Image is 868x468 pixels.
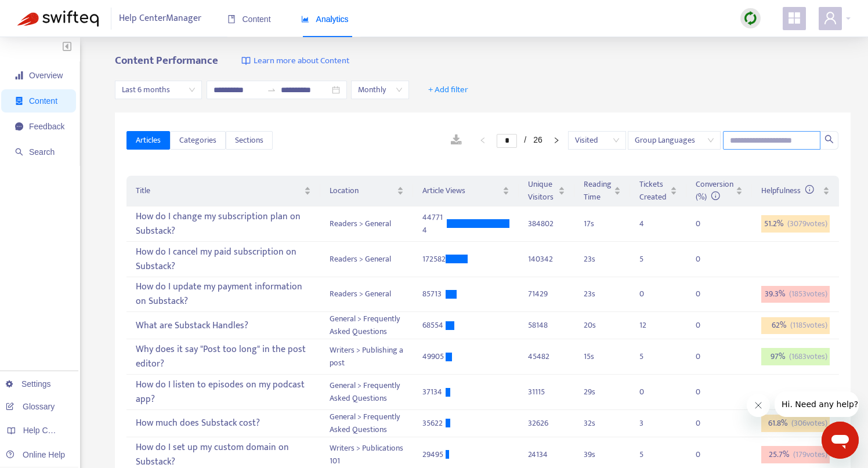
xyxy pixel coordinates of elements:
div: 0 [696,253,719,266]
th: Location [320,176,413,206]
th: Article Views [413,176,519,206]
div: 39 s [584,448,621,461]
span: area-chart [301,15,309,23]
span: search [15,148,23,156]
iframe: Button to launch messaging window [822,422,859,459]
th: Reading Time [574,176,630,206]
div: 0 [696,386,719,398]
div: 5 [639,448,663,461]
span: / [524,135,526,144]
td: Readers > General [320,206,413,242]
span: Article Views [422,184,500,197]
span: Content [227,14,271,24]
span: to [267,85,276,95]
span: Reading Time [584,178,612,204]
span: Help Center Manager [119,8,201,30]
div: 20 s [584,319,621,332]
button: Categories [170,131,226,150]
div: 17 s [584,217,621,230]
span: ( 1185 votes) [790,319,827,332]
div: 15 s [584,350,621,363]
span: ( 1853 votes) [789,288,827,300]
td: Readers > General [320,277,413,313]
button: right [547,133,566,147]
span: Content [29,96,57,106]
div: 5 [639,350,663,363]
img: image-link [241,56,251,66]
span: Search [29,147,55,157]
span: message [15,122,23,130]
span: ( 306 votes) [791,417,827,430]
button: + Add filter [419,81,477,99]
div: 24134 [528,448,566,461]
span: Unique Visitors [528,178,556,204]
td: General > Frequently Asked Questions [320,375,413,410]
div: 4 [639,217,663,230]
span: Location [330,184,395,197]
button: Sections [226,131,273,150]
span: Conversion (%) [696,177,733,204]
td: Writers > Publishing a post [320,339,413,375]
div: How much does Substack cost? [136,414,311,433]
div: 23 s [584,288,621,300]
li: Previous Page [473,133,492,147]
div: 140342 [528,253,566,266]
div: 172582 [422,253,446,266]
span: Monthly [358,81,402,99]
span: ( 3079 votes) [787,217,827,230]
div: 32 s [584,417,621,430]
div: 97 % [761,348,830,365]
span: Help Centers [23,426,71,435]
div: 39.3 % [761,286,830,303]
div: Why does it say "Post too long" in the post editor? [136,340,311,373]
td: General > Frequently Asked Questions [320,312,413,339]
a: Learn more about Content [241,55,349,68]
div: 61.8 % [761,415,830,432]
a: Settings [6,379,51,389]
div: 3 [639,417,663,430]
span: signal [15,71,23,79]
span: ( 1683 votes) [789,350,827,363]
div: 32626 [528,417,566,430]
span: Visited [575,132,619,149]
div: 447714 [422,211,447,237]
span: Learn more about Content [254,55,349,68]
span: Tickets Created [639,178,668,204]
div: 0 [696,448,719,461]
th: Title [126,176,320,206]
span: book [227,15,236,23]
span: Helpfulness [761,184,814,197]
b: Content Performance [115,52,218,70]
span: Analytics [301,14,349,24]
div: 5 [639,253,663,266]
th: Unique Visitors [519,176,575,206]
div: 0 [696,217,719,230]
span: Title [136,184,302,197]
div: 25.7 % [761,446,830,463]
div: 23 s [584,253,621,266]
img: Swifteq [17,10,99,27]
span: ( 179 votes) [793,448,827,461]
iframe: Close message [747,394,770,417]
span: search [824,135,834,144]
div: 49905 [422,350,446,363]
td: General > Frequently Asked Questions [320,410,413,437]
iframe: Message from company [775,391,859,417]
div: 0 [696,288,719,300]
li: 1/26 [497,133,542,147]
div: 68554 [422,319,446,332]
div: 0 [696,319,719,332]
div: 0 [696,417,719,430]
span: right [553,137,560,144]
td: Readers > General [320,242,413,277]
span: Feedback [29,122,64,131]
span: Categories [179,134,216,147]
span: Last 6 months [122,81,195,99]
div: 0 [639,386,663,398]
div: 35622 [422,417,446,430]
div: 37134 [422,386,446,398]
span: container [15,97,23,105]
span: Sections [235,134,263,147]
div: 58148 [528,319,566,332]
